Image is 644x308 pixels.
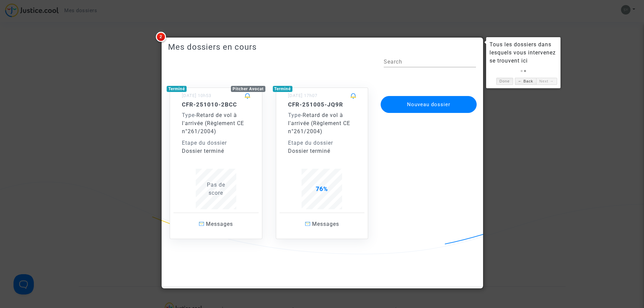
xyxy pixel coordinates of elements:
span: Messages [206,221,233,227]
div: Terminé [167,86,187,92]
a: Next → [536,78,557,85]
span: 2 [156,32,166,42]
a: Nouveau dossier [380,92,477,98]
small: [DATE] 10h53 [182,93,211,98]
span: 76% [316,185,328,192]
div: Pitcher Avocat [231,86,265,92]
button: Nouveau dossier [381,96,477,113]
span: - [182,112,196,118]
span: Type [182,112,195,118]
a: TerminéPitcher Avocat[DATE] 10h53CFR-251010-2BCCType-Retard de vol à l'arrivée (Règlement CE n°26... [163,74,269,239]
a: ← Back [515,78,536,85]
div: Tous les dossiers dans lesquels vous intervenez se trouvent ici [490,41,557,65]
span: Pas de score [207,182,225,196]
span: - [288,112,303,118]
div: Etape du dossier [182,139,250,147]
a: Done [496,78,513,85]
a: Terminé[DATE] 17h07CFR-251005-JQ9RType-Retard de vol à l'arrivée (Règlement CE n°261/2004)Etape d... [269,74,375,239]
span: Type [288,112,301,118]
a: Messages [280,213,365,235]
h3: Mes dossiers en cours [168,42,476,52]
h5: CFR-251005-JQ9R [288,101,356,108]
a: Messages [173,213,259,235]
small: [DATE] 17h07 [288,93,317,98]
span: Retard de vol à l'arrivée (Règlement CE n°261/2004) [182,112,244,135]
h5: CFR-251010-2BCC [182,101,250,108]
div: Terminé [273,86,293,92]
div: Dossier terminé [288,147,356,155]
span: Messages [312,221,339,227]
div: Etape du dossier [288,139,356,147]
span: Retard de vol à l'arrivée (Règlement CE n°261/2004) [288,112,350,135]
div: Dossier terminé [182,147,250,155]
